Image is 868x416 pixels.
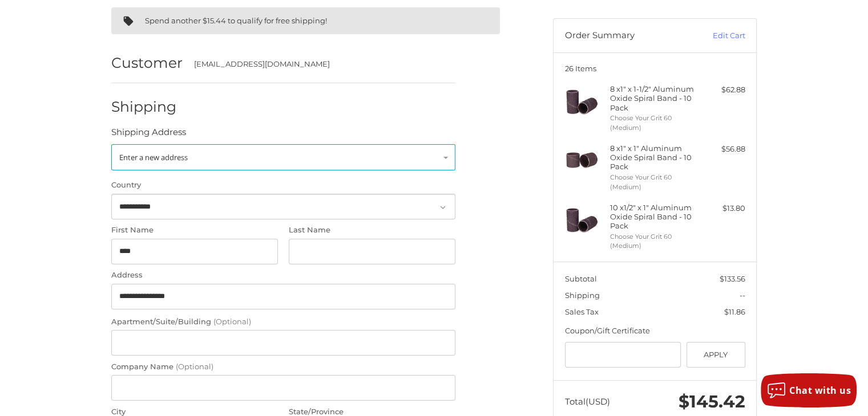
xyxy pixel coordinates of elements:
[111,270,455,281] label: Address
[761,373,857,407] button: Chat with us
[724,307,745,316] span: $11.86
[679,391,745,412] span: $145.42
[289,225,455,236] label: Last Name
[610,144,697,172] h4: 8 x 1" x 1" Aluminum Oxide Spiral Band - 10 Pack
[565,396,610,407] span: Total (USD)
[700,84,745,96] div: $62.88
[111,54,183,72] h2: Customer
[213,317,251,326] small: (Optional)
[111,98,178,116] h2: Shipping
[565,274,597,283] span: Subtotal
[176,362,213,371] small: (Optional)
[119,152,188,162] span: Enter a new address
[720,274,745,283] span: $133.56
[111,180,455,191] label: Country
[565,307,599,316] span: Sales Tax
[700,203,745,214] div: $13.80
[610,173,697,191] li: Choose Your Grit 60 (Medium)
[610,84,697,112] h4: 8 x 1" x 1-1/2" Aluminum Oxide Spiral Band - 10 Pack
[145,16,327,25] span: Spend another $15.44 to qualify for free shipping!
[111,126,186,144] legend: Shipping Address
[687,342,745,368] button: Apply
[565,342,681,368] input: Gift Certificate or Coupon Code
[700,144,745,155] div: $56.88
[610,113,697,132] li: Choose Your Grit 60 (Medium)
[111,144,455,170] a: Enter or select a different address
[610,203,697,231] h4: 10 x 1/2" x 1" Aluminum Oxide Spiral Band - 10 Pack
[789,384,851,397] span: Chat with us
[565,30,688,42] h3: Order Summary
[111,361,455,373] label: Company Name
[610,232,697,251] li: Choose Your Grit 60 (Medium)
[111,225,278,236] label: First Name
[111,316,455,328] label: Apartment/Suite/Building
[565,64,745,73] h3: 26 Items
[688,30,745,42] a: Edit Cart
[565,325,745,337] div: Coupon/Gift Certificate
[740,291,745,300] span: --
[194,59,445,70] div: [EMAIL_ADDRESS][DOMAIN_NAME]
[565,291,600,300] span: Shipping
